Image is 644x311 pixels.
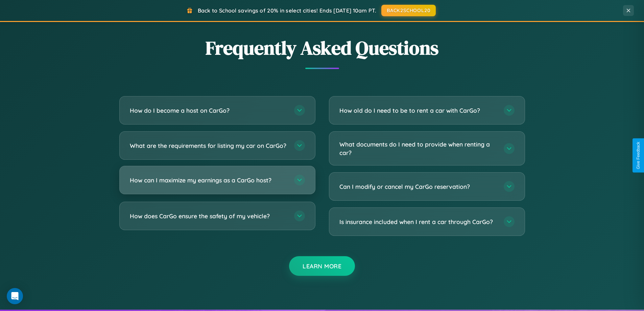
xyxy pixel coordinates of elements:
h3: How do I become a host on CarGo? [130,106,287,115]
h3: How old do I need to be to rent a car with CarGo? [339,106,497,115]
div: Give Feedback [636,142,641,169]
h3: How can I maximize my earnings as a CarGo host? [130,176,287,184]
span: Back to School savings of 20% in select cities! Ends [DATE] 10am PT. [198,7,376,14]
div: Open Intercom Messenger [7,288,23,304]
h3: What are the requirements for listing my car on CarGo? [130,141,287,150]
button: Learn More [289,256,355,276]
h2: Frequently Asked Questions [119,35,525,61]
h3: Can I modify or cancel my CarGo reservation? [339,182,497,191]
button: BACK2SCHOOL20 [381,5,436,16]
h3: What documents do I need to provide when renting a car? [339,140,497,157]
h3: How does CarGo ensure the safety of my vehicle? [130,212,287,220]
h3: Is insurance included when I rent a car through CarGo? [339,218,497,226]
